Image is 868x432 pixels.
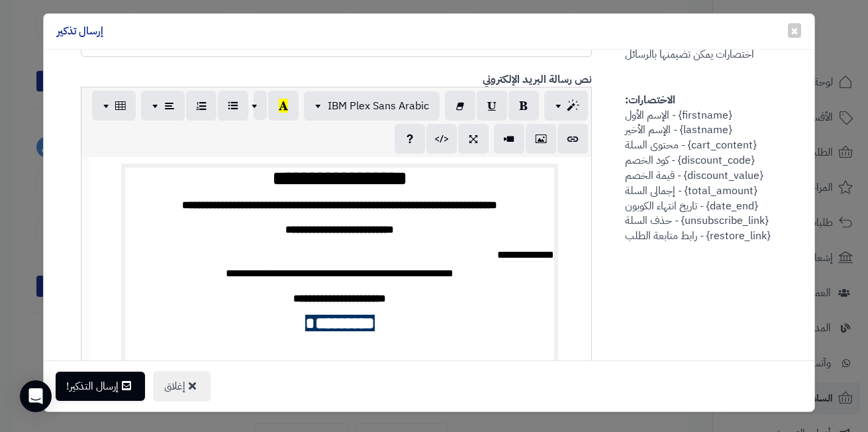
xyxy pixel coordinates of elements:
div: Open Intercom Messenger [20,380,52,412]
strong: الاختصارات: [625,92,675,108]
b: نص رسالة البريد الإلكتروني [483,72,592,87]
button: إغلاق [153,371,211,402]
span: IBM Plex Sans Arabic [328,98,429,114]
h4: إرسال تذكير [57,24,103,39]
button: إرسال التذكير! [56,372,145,401]
span: × [791,21,798,40]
